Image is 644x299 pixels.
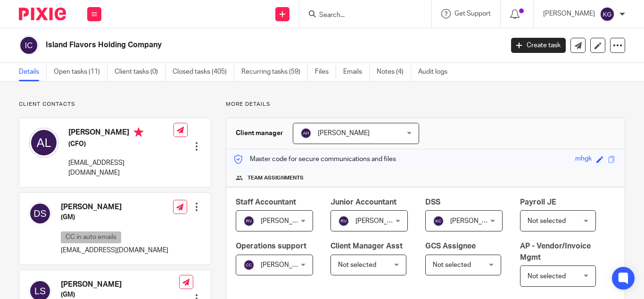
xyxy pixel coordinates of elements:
[425,242,476,250] span: GCS Assignee
[243,215,255,227] img: svg%3E
[19,63,47,81] a: Details
[377,63,411,81] a: Notes (4)
[338,215,349,227] img: svg%3E
[233,154,396,164] p: Master code for secure communications and files
[318,130,370,137] span: [PERSON_NAME]
[343,63,370,81] a: Emails
[433,215,444,227] img: svg%3E
[29,202,51,225] img: svg%3E
[418,63,454,81] a: Audit logs
[134,128,143,137] i: Primary
[450,218,502,224] span: [PERSON_NAME]
[248,174,304,182] span: Team assignments
[600,7,615,22] img: svg%3E
[243,259,255,271] img: svg%3E
[318,11,403,20] input: Search
[68,139,173,149] h5: (CFO)
[29,128,59,158] img: svg%3E
[19,35,39,55] img: svg%3E
[19,8,66,20] img: Pixie
[520,198,556,206] span: Payroll JE
[300,128,312,139] img: svg%3E
[528,273,566,280] span: Not selected
[173,63,234,81] a: Closed tasks (405)
[236,128,283,138] h3: Client manager
[528,218,566,224] span: Not selected
[338,262,376,268] span: Not selected
[61,213,168,222] h5: (GM)
[330,198,396,206] span: Junior Accountant
[68,158,173,178] p: [EMAIL_ADDRESS][DOMAIN_NAME]
[61,231,121,243] p: CC in auto emails
[315,63,336,81] a: Files
[236,198,296,206] span: Staff Accountant
[61,202,168,212] h4: [PERSON_NAME]
[543,9,595,18] p: [PERSON_NAME]
[425,198,440,206] span: DSS
[115,63,165,81] a: Client tasks (0)
[61,246,168,255] p: [EMAIL_ADDRESS][DOMAIN_NAME]
[511,38,566,53] a: Create task
[19,101,211,108] p: Client contacts
[46,40,407,50] h2: Island Flavors Holding Company
[61,280,179,290] h4: [PERSON_NAME]
[241,63,308,81] a: Recurring tasks (59)
[226,101,625,108] p: More details
[236,242,306,250] span: Operations support
[454,10,491,17] span: Get Support
[575,154,592,165] div: mhgk
[261,262,313,268] span: [PERSON_NAME]
[54,63,107,81] a: Open tasks (11)
[330,242,403,250] span: Client Manager Asst
[433,262,471,268] span: Not selected
[68,128,173,139] h4: [PERSON_NAME]
[261,218,313,224] span: [PERSON_NAME]
[520,242,591,261] span: AP - Vendor/Invoice Mgmt
[355,218,407,224] span: [PERSON_NAME]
